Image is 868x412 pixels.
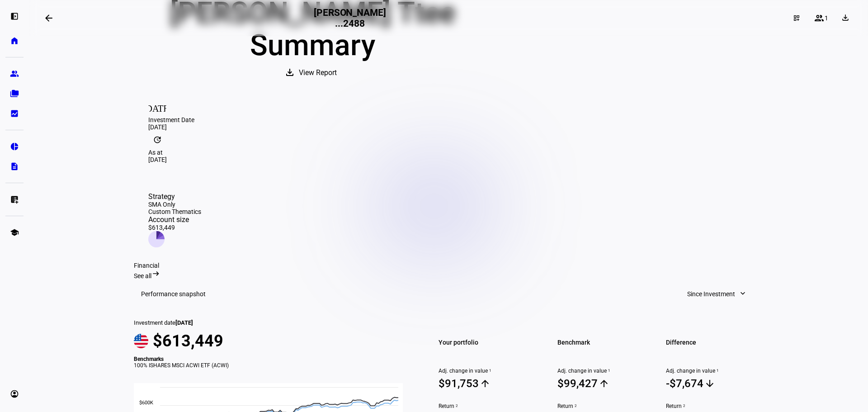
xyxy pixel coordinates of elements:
[10,162,19,171] eth-mat-symbol: description
[10,69,19,78] eth-mat-symbol: group
[10,389,19,398] eth-mat-symbol: account_circle
[607,368,610,374] sup: 1
[439,377,479,390] div: $91,753
[814,13,825,24] mat-icon: group
[148,201,201,208] div: SMA Only
[10,142,19,151] eth-mat-symbol: pie_chart
[148,116,749,123] div: Investment Date
[666,377,763,390] span: -$7,674
[5,137,24,156] a: pie_chart
[148,224,201,231] div: $613,449
[666,336,763,349] span: Difference
[148,149,749,156] div: As at
[312,7,387,29] h2: [PERSON_NAME] ...2488
[439,368,536,374] span: Adj. change in value
[557,403,655,409] span: Return
[10,109,19,118] eth-mat-symbol: bid_landscape
[682,403,685,409] sup: 2
[134,319,413,326] div: Investment date
[139,400,153,406] text: $600K
[5,32,24,50] a: home
[5,157,24,175] a: description
[557,368,655,374] span: Adj. change in value
[439,336,536,349] span: Your portfolio
[715,368,719,374] sup: 1
[175,319,193,326] span: [DATE]
[687,285,735,303] span: Since Investment
[10,228,19,237] eth-mat-symbol: school
[148,123,749,131] div: [DATE]
[666,403,763,409] span: Return
[10,89,19,98] eth-mat-symbol: folder_copy
[488,368,491,374] sup: 1
[275,62,349,84] button: View Report
[666,368,763,374] span: Adj. change in value
[299,62,337,84] span: View Report
[454,403,458,409] sup: 2
[678,285,756,303] button: Since Investment
[5,104,24,123] a: bid_landscape
[148,156,749,163] div: [DATE]
[480,378,491,389] mat-icon: arrow_upward
[599,378,609,389] mat-icon: arrow_upward
[284,67,295,78] mat-icon: download
[5,65,24,83] a: group
[793,14,800,22] mat-icon: dashboard_customize
[10,36,19,45] eth-mat-symbol: home
[738,289,747,298] mat-icon: expand_more
[557,336,655,349] span: Benchmark
[704,378,715,389] mat-icon: arrow_downward
[573,403,577,409] sup: 2
[153,331,223,350] span: $613,449
[148,131,166,149] mat-icon: update
[43,13,54,24] mat-icon: arrow_backwards
[10,12,19,21] eth-mat-symbol: left_panel_open
[148,192,201,201] div: Strategy
[841,13,850,22] mat-icon: download
[557,377,655,390] span: $99,427
[151,269,160,278] mat-icon: arrow_right_alt
[141,290,206,298] h3: Performance snapshot
[148,208,201,215] div: Custom Thematics
[134,262,763,269] div: Financial
[5,85,24,103] a: folder_copy
[439,403,536,409] span: Return
[134,356,413,362] div: Benchmarks
[825,14,828,22] span: 1
[148,215,201,224] div: Account size
[10,195,19,204] eth-mat-symbol: list_alt_add
[134,362,413,369] div: 100% ISHARES MSCI ACWI ETF (ACWI)
[148,98,166,116] mat-icon: [DATE]
[134,272,151,279] span: See all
